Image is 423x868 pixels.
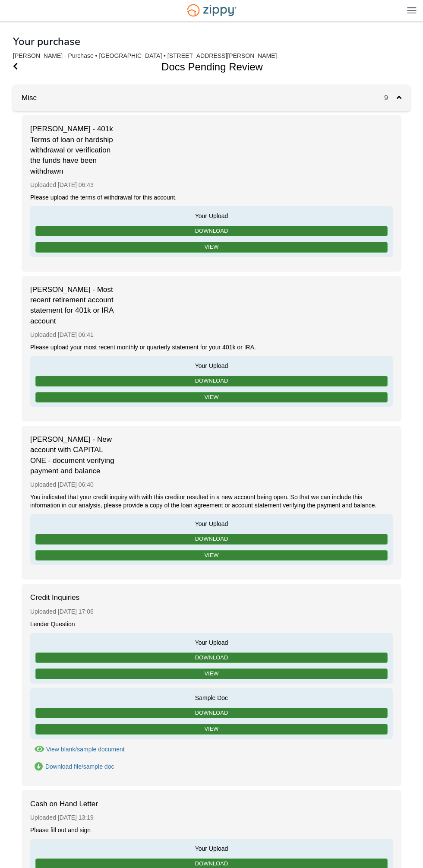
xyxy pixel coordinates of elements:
div: Uploaded [DATE] 13:19 [30,809,393,826]
a: View [35,242,388,253]
span: Your Upload [35,210,388,220]
img: Mobile Dropdown Menu [407,7,417,13]
div: Please fill out and sign [30,826,393,834]
a: View [35,550,388,561]
a: Download [35,226,388,237]
a: Download [35,376,388,386]
h1: Your purchase [13,36,80,47]
span: Cash on Hand Letter [30,799,117,809]
div: Uploaded [DATE] 06:41 [30,326,393,343]
div: Uploaded [DATE] 06:43 [30,177,393,193]
span: [PERSON_NAME] - Most recent retirement account statement for 401k or IRA account [30,285,117,326]
span: Your Upload [35,518,388,528]
div: You indicated that your credit inquiry with with this creditor resulted in a new account being op... [30,493,393,510]
div: Please upload the terms of withdrawal for this account. [30,193,393,202]
span: Sample Doc [35,692,388,702]
span: Your Upload [35,360,388,370]
a: Download Credit Inquiries [30,762,114,771]
a: Download [35,708,388,719]
a: View [35,392,388,403]
a: Download [35,534,388,545]
div: Uploaded [DATE] 06:40 [30,476,393,493]
div: Please upload your most recent monthly or quarterly statement for your 401k or IRA. [30,343,393,352]
div: View blank/sample document [46,746,125,753]
div: [PERSON_NAME] - Purchase • [GEOGRAPHIC_DATA] • [STREET_ADDRESS][PERSON_NAME] [13,52,410,60]
span: 9 [384,94,397,101]
a: Go Back [13,54,18,80]
span: Your Upload [35,637,388,647]
span: [PERSON_NAME] - 401k Terms of loan or hardship withdrawal or verification the funds have been wit... [30,124,117,176]
span: [PERSON_NAME] - New account with CAPITAL ONE - document verifying payment and balance [30,434,117,476]
div: Download file/sample doc [45,763,114,770]
div: Uploaded [DATE] 17:06 [30,603,393,620]
a: Misc [13,94,37,102]
a: View [35,724,388,735]
span: Your Upload [35,843,388,853]
button: View Credit Inquiries [30,745,125,754]
a: View [35,668,388,679]
a: Download [35,653,388,663]
span: Credit Inquiries [30,592,117,603]
h1: Docs Pending Review [6,54,407,80]
div: Lender Question [30,620,393,628]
